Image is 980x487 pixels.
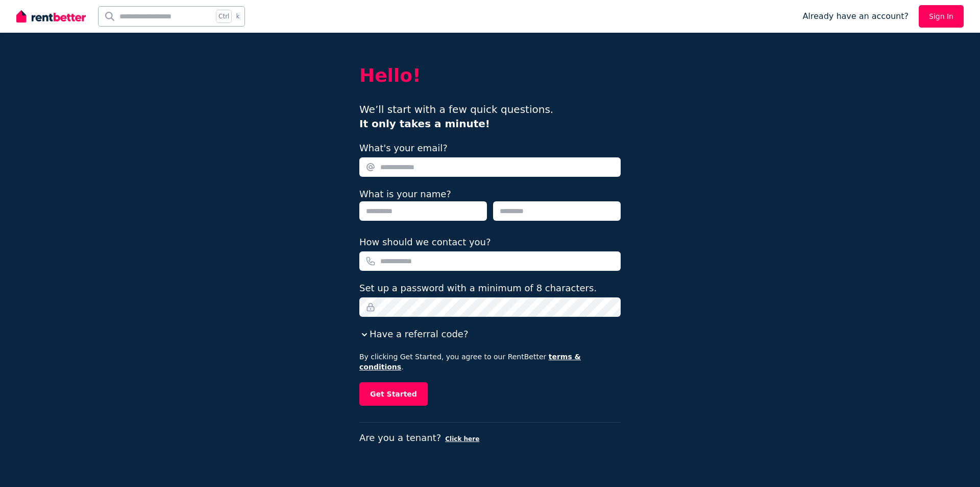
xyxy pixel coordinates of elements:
[359,141,448,155] label: What's your email?
[359,382,428,406] button: Get Started
[445,435,479,443] button: Click here
[359,118,490,130] b: It only takes a minute!
[359,352,621,372] p: By clicking Get Started, you agree to our RentBetter .
[359,189,451,199] label: What is your name?
[359,65,621,86] h2: Hello!
[16,9,86,24] img: RentBetter
[216,10,232,23] span: Ctrl
[919,5,964,28] a: Sign In
[359,327,468,341] button: Have a referral code?
[359,103,553,130] span: We’ll start with a few quick questions.
[802,10,909,22] span: Already have an account?
[359,431,621,445] p: Are you a tenant?
[236,12,239,20] span: k
[359,281,597,295] label: Set up a password with a minimum of 8 characters.
[359,235,491,249] label: How should we contact you?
